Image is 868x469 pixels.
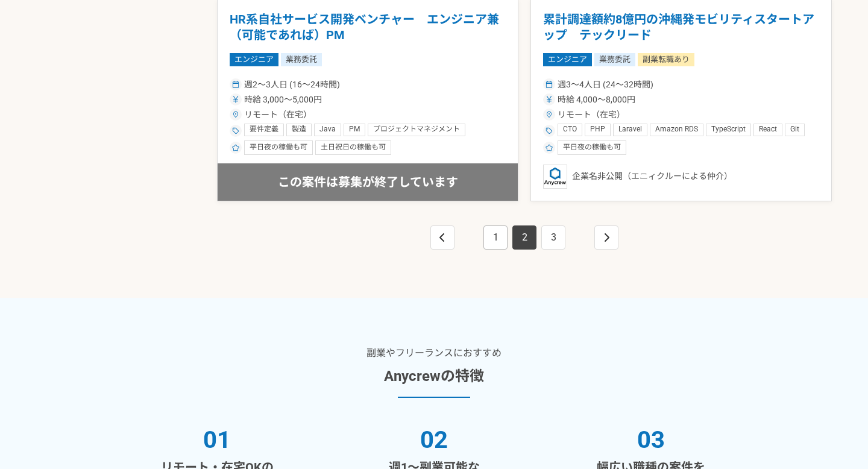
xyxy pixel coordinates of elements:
[546,111,553,118] img: ico_location_pin-352ac629.svg
[430,225,454,250] a: This is the first page
[546,127,553,134] img: ico_tag-f97210f0.svg
[558,93,635,106] span: 時給 4,000〜8,000円
[232,127,239,134] img: ico_tag-f97210f0.svg
[315,140,391,155] div: 土日祝日の稼働も可
[655,125,698,134] span: Amazon RDS
[232,111,239,118] img: ico_location_pin-352ac629.svg
[638,53,694,66] span: 副業転職あり
[543,53,592,66] span: エンジニア
[366,346,502,360] p: 副業やフリーランスにおすすめ
[384,365,484,387] h3: Anycrewの特徴
[546,81,553,88] img: ico_calendar-4541a85f.svg
[543,12,819,43] h1: 累計調達額約8億円の沖縄発モビリティスタートアップ テックリード
[546,96,553,103] img: ico_currency_yen-76ea2c4c.svg
[319,125,336,134] span: Java
[232,81,239,88] img: ico_calendar-4541a85f.svg
[428,225,621,250] nav: pagination
[218,163,518,201] div: この案件は募集が終了しています
[543,165,567,189] img: logo_text_blue_01.png
[546,144,553,151] img: ico_star-c4f7eedc.svg
[244,140,313,155] div: 平日夜の稼働も可
[232,144,239,151] img: ico_star-c4f7eedc.svg
[244,78,340,91] span: 週2〜3人日 (16〜24時間)
[292,125,306,134] span: 製造
[590,125,605,134] span: PHP
[349,125,360,134] span: PM
[483,225,508,250] a: Page 1
[541,225,565,250] a: Page 3
[543,165,819,189] div: 企業名非公開（エニィクルーによる仲介）
[230,53,278,66] span: エンジニア
[558,140,626,155] div: 平日夜の稼働も可
[250,125,278,134] span: 要件定義
[563,125,577,134] span: CTO
[790,125,799,134] span: Git
[281,53,322,66] span: 業務委託
[244,109,312,121] span: リモート（在宅）
[373,125,460,134] span: プロジェクトマネジメント
[244,93,322,106] span: 時給 3,000〜5,000円
[230,12,506,43] h1: HR系自社サービス開発ベンチャー エンジニア兼（可能であれば）PM
[420,422,448,458] span: 02
[618,125,642,134] span: Laravel
[558,109,625,121] span: リモート（在宅）
[203,422,231,458] span: 01
[558,78,653,91] span: 週3〜4人日 (24〜32時間)
[711,125,746,134] span: TypeScript
[594,53,635,66] span: 業務委託
[637,422,665,458] span: 03
[512,225,536,250] a: Page 2
[759,125,777,134] span: React
[232,96,239,103] img: ico_currency_yen-76ea2c4c.svg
